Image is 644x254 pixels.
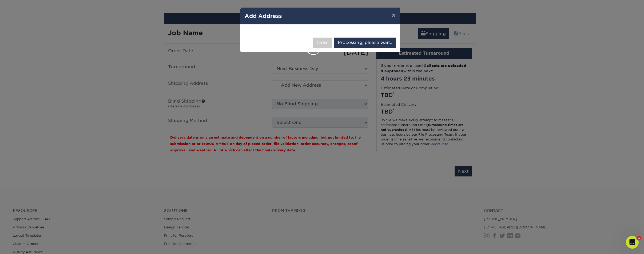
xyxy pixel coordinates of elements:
button: Close [313,38,332,48]
button: × [387,8,400,23]
iframe: Intercom live chat [626,236,639,249]
h4: Add Address [245,12,396,20]
button: Processing, please wait.. [334,38,396,48]
span: 1 [637,236,641,240]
